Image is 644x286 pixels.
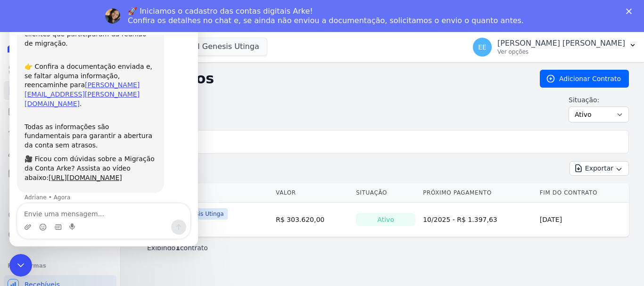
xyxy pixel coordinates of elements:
[4,123,116,141] a: Lotes
[356,213,415,226] div: Ativo
[136,38,267,56] button: Residencial Genesis Utinga
[39,164,113,172] a: [URL][DOMAIN_NAME]
[15,145,147,173] div: 🎥 Ficou com dúvidas sobre a Migração da Conta Arke? Assista ao vídeo abaixo:
[15,44,147,99] div: 👉 Confira a documentação enviada e, se faltar alguma informação, reencaminhe para .
[4,102,116,121] a: Parcelas
[352,183,419,203] th: Situação
[15,185,61,191] div: Adriane • Agora
[147,243,208,253] p: Exibindo contrato
[465,34,644,60] button: EE [PERSON_NAME] [PERSON_NAME] Ver opções
[4,143,116,162] a: Clientes
[536,183,629,203] th: Fim do Contrato
[4,81,116,100] a: Contratos
[9,254,32,277] iframe: Intercom live chat
[46,12,61,21] p: Ativo
[540,70,629,88] a: Adicionar Contrato
[15,72,130,98] a: [PERSON_NAME][EMAIL_ADDRESS][PERSON_NAME][DOMAIN_NAME]
[423,216,497,223] a: 10/2025 - R$ 1.397,63
[497,39,625,48] p: [PERSON_NAME] [PERSON_NAME]
[15,214,22,221] button: Upload do anexo
[151,132,625,151] input: Buscar por nome do lote
[105,8,120,24] img: Profile image for Adriane
[272,203,352,237] td: R$ 303.620,00
[536,203,629,237] td: [DATE]
[148,4,165,22] button: Início
[4,164,116,183] a: Minha Carteira
[570,161,629,176] button: Exportar
[4,205,116,224] a: Crédito
[626,8,636,14] div: Fechar
[15,104,147,140] div: Todas as informações são fundamentais para garantir a abertura da conta sem atrasos.
[4,185,116,204] a: Transferências
[419,183,536,203] th: Próximo Pagamento
[8,194,181,210] textarea: Envie uma mensagem...
[272,183,352,203] th: Valor
[60,214,67,221] button: Start recording
[128,7,524,25] div: 🚀 Iniciamos o cadastro das contas digitais Arke! Confira os detalhes no chat e, se ainda não envi...
[175,244,180,252] b: 1
[497,48,625,56] p: Ver opções
[136,70,525,87] h2: Contratos
[165,4,182,21] div: Fechar
[162,210,177,225] button: Enviar uma mensagem
[45,214,52,221] button: Selecionador de GIF
[478,44,487,50] span: EE
[8,260,113,271] div: Plataformas
[30,214,37,221] button: Selecionador de Emoji
[4,60,116,79] a: Visão Geral
[9,9,198,246] iframe: Intercom live chat
[4,226,116,245] a: Negativação
[136,183,272,203] th: Lote
[569,95,629,105] label: Situação:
